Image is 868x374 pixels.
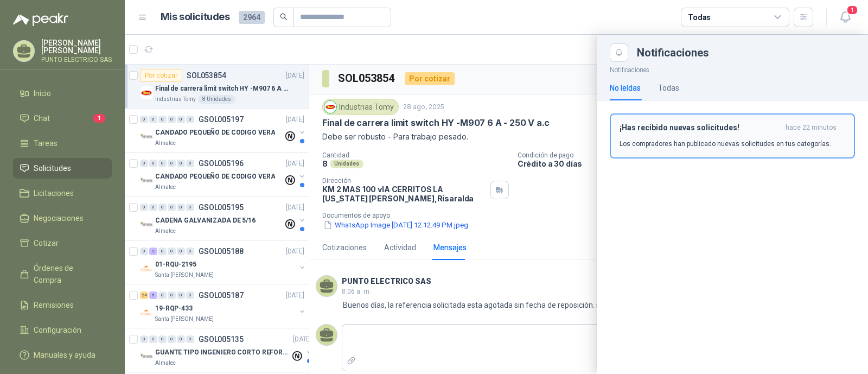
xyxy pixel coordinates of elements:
a: Remisiones [13,295,112,315]
span: Remisiones [34,299,74,311]
span: Licitaciones [34,187,74,199]
img: Logo peakr [13,13,68,26]
a: Solicitudes [13,158,112,179]
div: Todas [688,11,711,23]
a: Negociaciones [13,208,112,229]
span: search [280,13,288,21]
span: Inicio [34,87,51,99]
h1: Mis solicitudes [161,9,230,25]
button: Close [610,43,628,62]
a: Chat1 [13,108,112,129]
span: 2964 [239,11,265,24]
a: Órdenes de Compra [13,258,112,290]
div: No leídas [610,82,641,94]
h3: ¡Has recibido nuevas solicitudes! [620,123,781,132]
button: 1 [835,8,855,27]
a: Tareas [13,133,112,154]
a: Cotizar [13,233,112,253]
span: Negociaciones [34,212,84,224]
p: Notificaciones [597,62,868,75]
p: Los compradores han publicado nuevas solicitudes en tus categorías. [620,139,831,149]
a: Configuración [13,320,112,340]
span: Órdenes de Compra [34,262,101,286]
span: Solicitudes [34,162,71,174]
span: Cotizar [34,237,59,249]
span: hace 22 minutos [786,123,837,132]
span: 1 [846,5,858,15]
a: Inicio [13,83,112,104]
button: ¡Has recibido nuevas solicitudes!hace 22 minutos Los compradores han publicado nuevas solicitudes... [610,113,855,159]
span: Manuales y ayuda [34,349,95,361]
div: Notificaciones [637,47,855,58]
span: Chat [34,112,50,124]
p: [PERSON_NAME] [PERSON_NAME] [41,39,112,54]
span: Tareas [34,137,58,149]
a: Licitaciones [13,183,112,204]
p: PUNTO ELECTRICO SAS [41,56,112,63]
span: Configuración [34,324,81,336]
span: 1 [93,114,105,123]
div: Todas [658,82,679,94]
a: Manuales y ayuda [13,345,112,365]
